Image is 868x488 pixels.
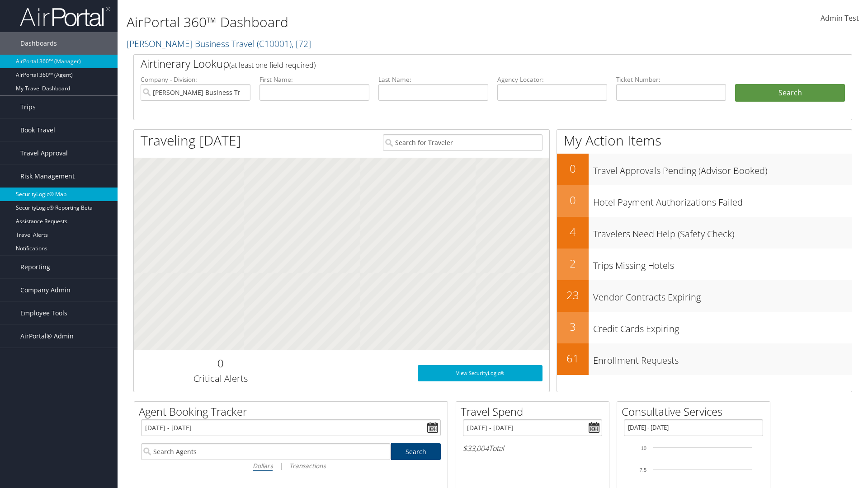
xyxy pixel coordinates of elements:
a: Search [391,443,441,460]
h1: Traveling [DATE] [141,131,241,150]
label: Last Name: [378,75,488,84]
h3: Trips Missing Hotels [593,255,852,272]
span: AirPortal® Admin [20,325,74,347]
a: 0Hotel Payment Authorizations Failed [557,185,852,217]
h3: Vendor Contracts Expiring [593,286,852,304]
span: Book Travel [20,119,55,141]
h3: Travel Approvals Pending (Advisor Booked) [593,160,852,177]
h3: Enrollment Requests [593,350,852,367]
h2: 3 [557,319,589,334]
tspan: 7.5 [640,467,646,473]
h6: Total [463,443,602,453]
a: 4Travelers Need Help (Safety Check) [557,217,852,249]
tspan: 10 [641,446,646,451]
button: Search [735,84,845,102]
span: (at least one field required) [229,60,316,70]
h1: AirPortal 360™ Dashboard [127,13,615,32]
span: , [ 72 ] [292,38,311,50]
label: First Name: [259,75,369,84]
h3: Credit Cards Expiring [593,318,852,335]
span: Risk Management [20,165,75,188]
i: Transactions [289,461,325,470]
a: 61Enrollment Requests [557,343,852,375]
span: Admin Test [821,13,859,23]
span: Dashboards [20,32,57,55]
h1: My Action Items [557,131,852,150]
h2: Consultative Services [622,404,770,419]
a: 0Travel Approvals Pending (Advisor Booked) [557,154,852,185]
a: [PERSON_NAME] Business Travel [127,38,311,50]
h2: 23 [557,287,589,303]
a: 3Credit Cards Expiring [557,312,852,343]
span: $33,004 [463,443,489,453]
input: Search for Traveler [383,134,542,151]
h2: 0 [141,356,300,371]
span: Trips [20,96,36,118]
div: | [141,460,441,471]
span: Employee Tools [20,302,67,324]
label: Agency Locator: [497,75,607,84]
h2: 4 [557,224,589,239]
h3: Travelers Need Help (Safety Check) [593,223,852,240]
h2: 0 [557,192,589,208]
i: Dollars [253,461,273,470]
h3: Hotel Payment Authorizations Failed [593,192,852,209]
h2: 61 [557,351,589,366]
img: airportal-logo.png [20,6,110,27]
h2: 2 [557,256,589,271]
label: Company - Division: [141,75,250,84]
a: View SecurityLogic® [418,365,542,381]
h2: Airtinerary Lookup [141,56,785,71]
span: ( C10001 ) [257,38,292,50]
label: Ticket Number: [616,75,726,84]
h2: Travel Spend [461,404,609,419]
h3: Critical Alerts [141,372,300,385]
a: 23Vendor Contracts Expiring [557,280,852,312]
h2: 0 [557,161,589,176]
span: Travel Approval [20,142,68,164]
a: 2Trips Missing Hotels [557,249,852,280]
span: Company Admin [20,279,71,301]
input: Search Agents [141,443,391,460]
h2: Agent Booking Tracker [139,404,448,419]
span: Reporting [20,256,50,278]
a: Admin Test [821,5,859,33]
